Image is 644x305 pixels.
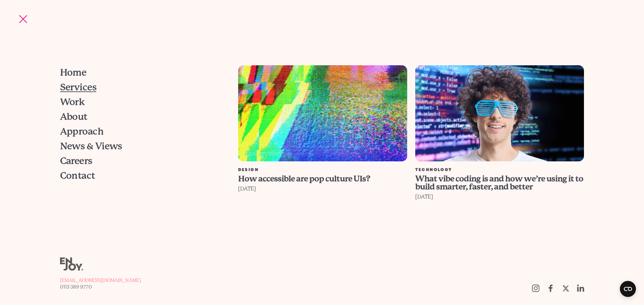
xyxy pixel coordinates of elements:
span: 0113 389 9770 [60,284,92,290]
a: Follow us on Twitter [558,281,573,296]
a: News & Views [60,139,217,154]
img: What vibe coding is and how we’re using it to build smarter, faster, and better [415,65,584,161]
div: Design [238,168,407,172]
a: Careers [60,154,217,168]
a: What vibe coding is and how we’re using it to build smarter, faster, and better Technology What v... [411,65,588,228]
a: About [60,109,217,124]
img: How accessible are pop culture UIs? [238,65,407,161]
a: How accessible are pop culture UIs? Design How accessible are pop culture UIs? [DATE] [234,65,411,228]
div: [DATE] [238,184,407,194]
span: About [60,112,88,122]
a: https://uk.linkedin.com/company/enjoy-digital [573,281,588,296]
a: Home [60,65,217,80]
a: Follow us on Facebook [543,281,558,296]
button: Site navigation [16,12,30,26]
span: Services [60,83,97,92]
div: [DATE] [415,192,584,202]
span: Careers [60,156,92,166]
a: [EMAIL_ADDRESS][DOMAIN_NAME] [60,277,141,284]
div: Technology [415,168,584,172]
a: Approach [60,124,217,139]
button: Open CMP widget [620,281,636,297]
a: 0113 389 9770 [60,284,141,290]
a: Contact [60,168,217,183]
span: Approach [60,127,104,136]
a: Follow us on Instagram [528,281,543,296]
span: What vibe coding is and how we’re using it to build smarter, faster, and better [415,174,583,192]
span: Home [60,68,87,77]
span: Contact [60,171,95,180]
span: [EMAIL_ADDRESS][DOMAIN_NAME] [60,278,141,283]
a: Services [60,80,217,95]
span: Work [60,97,85,107]
span: How accessible are pop culture UIs? [238,174,370,183]
a: Work [60,95,217,109]
span: News & Views [60,142,122,151]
